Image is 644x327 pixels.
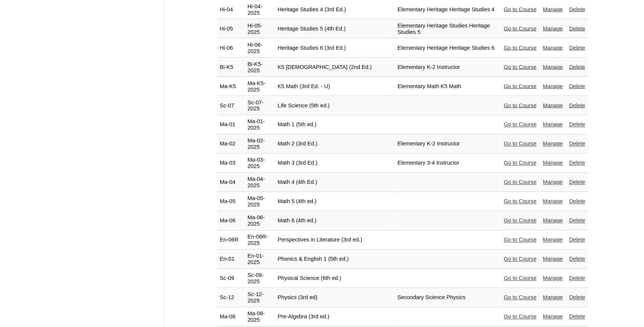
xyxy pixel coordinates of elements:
[217,20,244,38] td: Hi-05
[543,199,563,205] a: Manage
[569,295,585,301] a: Delete
[504,295,536,301] a: Go to Course
[394,289,500,307] td: Secondary Science Physics
[543,6,563,12] a: Manage
[504,83,536,89] a: Go to Course
[275,116,394,134] td: Math 1 (5th ed.)
[217,116,244,134] td: Ma-01
[244,308,274,327] td: Ma-08-2025
[217,308,244,327] td: Ma-08
[244,173,274,192] td: Ma-04-2025
[275,250,394,269] td: Phonics & English 1 (5th ed.)
[275,77,394,96] td: K5 Math (3rd Ed. - U)
[244,20,274,38] td: Hi-05-2025
[569,160,585,166] a: Delete
[504,314,536,320] a: Go to Course
[275,20,394,38] td: Heritage Studies 5 (4th Ed.)
[217,231,244,250] td: En-06R
[504,275,536,281] a: Go to Course
[275,173,394,192] td: Math 4 (4th Ed.)
[275,269,394,288] td: Physical Science (6th ed.)
[504,256,536,262] a: Go to Course
[217,250,244,269] td: En-01
[217,193,244,211] td: Ma-05
[275,96,394,115] td: Life Science (5th ed.)
[275,135,394,154] td: Math 2 (3rd Ed.)
[217,289,244,307] td: Sc-12
[394,20,500,38] td: Elementary Heritage Studies Heritage Studies 5
[543,256,563,262] a: Manage
[504,160,536,166] a: Go to Course
[244,39,274,58] td: Hi-06-2025
[543,26,563,32] a: Manage
[244,116,274,134] td: Ma-01-2025
[504,64,536,70] a: Go to Course
[543,218,563,224] a: Manage
[244,0,274,19] td: Hi-04-2025
[504,45,536,51] a: Go to Course
[217,173,244,192] td: Ma-04
[394,0,500,19] td: Elementary Heritage Heritage Studies 4
[569,45,585,51] a: Delete
[569,275,585,281] a: Delete
[543,237,563,243] a: Manage
[543,102,563,108] a: Manage
[569,179,585,185] a: Delete
[275,308,394,327] td: Pre-Algebra (3rd ed.)
[543,45,563,51] a: Manage
[244,212,274,231] td: Ma-06-2025
[244,96,274,115] td: Sc-07-2025
[275,289,394,307] td: Physics (3rd ed)
[394,154,500,173] td: Elementary 3-4 Instructor
[394,135,500,154] td: Elementary K-2 Instructor
[504,6,536,12] a: Go to Course
[543,179,563,185] a: Manage
[275,58,394,77] td: K5 [DEMOGRAPHIC_DATA] (2nd Ed.)
[543,141,563,147] a: Manage
[504,122,536,128] a: Go to Course
[543,295,563,301] a: Manage
[504,102,536,108] a: Go to Course
[504,218,536,224] a: Go to Course
[275,193,394,211] td: Math 5 (4th ed.)
[217,154,244,173] td: Ma-03
[543,275,563,281] a: Manage
[569,102,585,108] a: Delete
[504,199,536,205] a: Go to Course
[569,199,585,205] a: Delete
[217,77,244,96] td: Ma-K5
[569,122,585,128] a: Delete
[569,64,585,70] a: Delete
[543,64,563,70] a: Manage
[504,237,536,243] a: Go to Course
[217,212,244,231] td: Ma-06
[275,212,394,231] td: Math 6 (4th ed.)
[543,122,563,128] a: Manage
[244,135,274,154] td: Ma-02-2025
[244,193,274,211] td: Ma-05-2025
[504,141,536,147] a: Go to Course
[569,83,585,89] a: Delete
[217,0,244,19] td: Hi-04
[275,231,394,250] td: Perspectives in Literature (3rd ed.)
[569,141,585,147] a: Delete
[504,26,536,32] a: Go to Course
[394,77,500,96] td: Elementary Math K5 Math
[217,39,244,58] td: Hi-06
[217,269,244,288] td: Sc-09
[217,58,244,77] td: Bi-K5
[275,0,394,19] td: Heritage Studies 4 (3rd Ed.)
[244,77,274,96] td: Ma-K5-2025
[217,96,244,115] td: Sc-07
[244,58,274,77] td: Bi-K5-2025
[275,39,394,58] td: Heritage Studies 6 (3rd Ed.)
[244,269,274,288] td: Sc-09-2025
[569,237,585,243] a: Delete
[217,135,244,154] td: Ma-02
[504,179,536,185] a: Go to Course
[543,160,563,166] a: Manage
[569,6,585,12] a: Delete
[244,289,274,307] td: Sc-12-2025
[244,231,274,250] td: En-06R-2025
[569,256,585,262] a: Delete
